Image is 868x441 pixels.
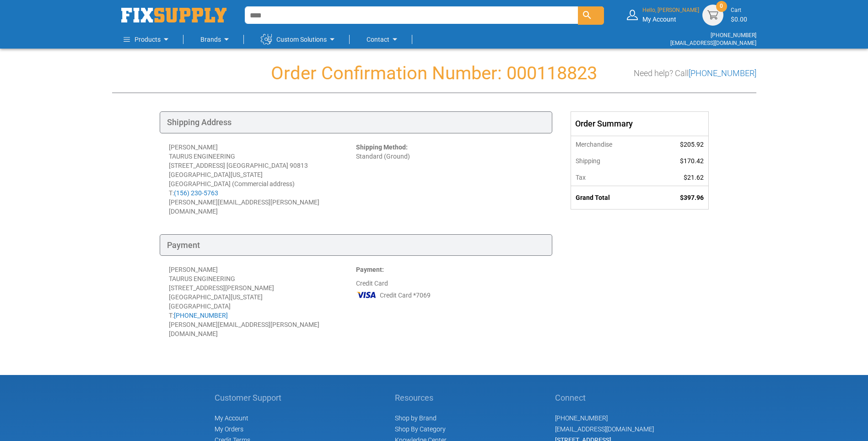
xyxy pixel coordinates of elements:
[215,414,248,422] span: My Account
[395,414,437,422] a: Shop by Brand
[160,234,552,256] div: Payment
[680,194,704,201] span: $397.96
[576,194,610,201] strong: Grand Total
[380,291,431,300] span: Credit Card *7069
[261,30,338,49] a: Custom Solutions
[356,143,408,151] strong: Shipping Method:
[720,2,723,10] span: 0
[634,69,756,78] h3: Need help? Call
[124,30,172,49] a: Products
[169,143,356,216] div: [PERSON_NAME] TAURUS ENGINEERING [STREET_ADDRESS] [GEOGRAPHIC_DATA] 90813 [GEOGRAPHIC_DATA][US_ST...
[571,153,651,169] th: Shipping
[571,112,708,136] div: Order Summary
[215,393,286,402] h5: Customer Support
[555,425,654,433] a: [EMAIL_ADDRESS][DOMAIN_NAME]
[121,8,226,22] a: store logo
[395,425,446,433] a: Shop By Category
[680,157,704,165] span: $170.42
[731,16,747,23] span: $0.00
[200,30,232,49] a: Brands
[642,6,699,14] small: Hello, [PERSON_NAME]
[731,6,747,14] small: Cart
[555,393,654,402] h5: Connect
[174,312,228,319] a: [PHONE_NUMBER]
[670,40,756,46] a: [EMAIL_ADDRESS][DOMAIN_NAME]
[356,288,377,302] img: VI
[689,68,756,78] a: [PHONE_NUMBER]
[112,63,756,83] h1: Order Confirmation Number: 000118823
[121,8,226,22] img: Fix Industrial Supply
[395,393,447,402] h5: Resources
[571,169,651,186] th: Tax
[174,189,218,197] a: (156) 230-5763
[356,143,543,216] div: Standard (Ground)
[367,30,400,49] a: Contact
[571,136,651,153] th: Merchandise
[642,6,699,23] div: My Account
[555,414,608,422] a: [PHONE_NUMBER]
[215,425,243,433] span: My Orders
[711,32,756,39] a: [PHONE_NUMBER]
[169,265,356,338] div: [PERSON_NAME] TAURUS ENGINEERING [STREET_ADDRESS][PERSON_NAME] [GEOGRAPHIC_DATA][US_STATE] [GEOGR...
[684,174,704,181] span: $21.62
[160,111,552,133] div: Shipping Address
[356,265,543,338] div: Credit Card
[680,141,704,148] span: $205.92
[356,266,384,273] strong: Payment:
